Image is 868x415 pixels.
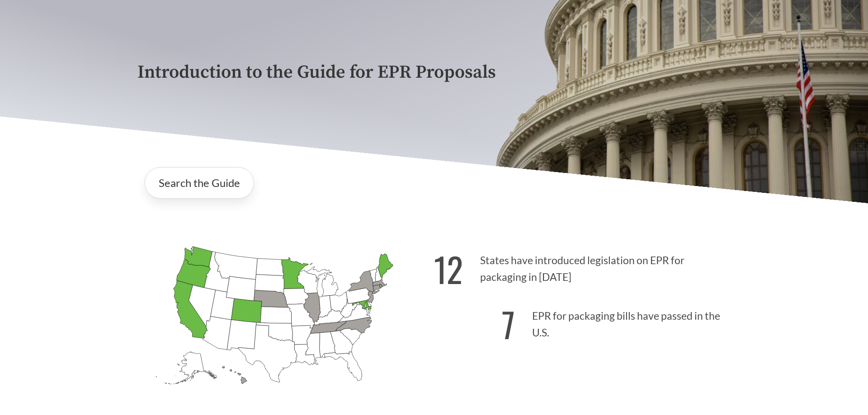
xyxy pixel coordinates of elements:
strong: 7 [502,299,515,349]
p: States have introduced legislation on EPR for packaging in [DATE] [434,238,731,294]
strong: 12 [434,244,463,294]
p: Introduction to the Guide for EPR Proposals [137,62,731,83]
a: Search the Guide [145,167,254,199]
p: EPR for packaging bills have passed in the U.S. [434,294,731,350]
